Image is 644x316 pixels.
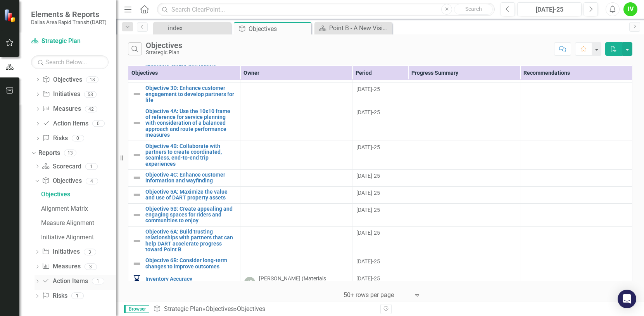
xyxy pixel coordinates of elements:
small: Dallas Area Rapid Transit (DART) [31,19,107,25]
div: Initiative Alignment [41,234,116,241]
div: Point B - A New Vision for Mobility in [GEOGRAPHIC_DATA][US_STATE] [329,23,390,33]
span: Search [465,6,482,12]
button: IV [623,2,637,16]
a: Objective 4A: Use the 10x10 frame of reference for service planning with consideration of a balan... [145,108,236,138]
div: [DATE]-25 [356,275,404,282]
a: Objectives [205,305,234,313]
a: Objective 4C: Enhance customer information and wayfinding [145,172,236,184]
div: [DATE]-25 [356,108,404,116]
a: Objectives [39,188,116,201]
img: Not Defined [132,89,142,99]
div: Alignment Matrix [41,205,116,212]
a: Strategic Plan [31,37,109,46]
div: 58 [84,91,97,98]
div: [DATE]-25 [356,143,404,151]
div: » » [153,305,375,314]
a: Objective 3D: Enhance customer engagement to develop partners for life [145,85,236,103]
a: Action Items [42,119,88,128]
div: [DATE]-25 [520,5,579,14]
div: 1 [85,163,98,170]
div: Strategic Plan [146,50,182,55]
img: Not Defined [132,210,142,220]
a: Objectives [42,76,82,84]
input: Search ClearPoint... [157,3,495,16]
a: Objectives [42,177,81,185]
input: Search Below... [31,55,109,69]
a: Objective 6B: Consider long-term changes to improve outcomes [145,258,236,270]
img: In Progress [132,275,142,284]
a: index [155,23,229,33]
a: Objective 4B: Collaborate with partners to create coordinated, seamless, end-to-end trip experiences [145,143,236,167]
a: Inventory Accuracy [145,276,236,282]
div: [PERSON_NAME] (Materials Management) [259,275,348,290]
div: Objectives [41,191,116,198]
div: Objectives [249,24,309,34]
button: [DATE]-25 [517,2,582,16]
a: Reports [38,149,60,158]
div: 3 [84,249,96,255]
a: Measure Alignment [39,217,116,229]
span: Browser [124,305,149,313]
img: Not Defined [132,236,142,246]
a: Initiative Alignment [39,231,116,244]
a: Point B - A New Vision for Mobility in [GEOGRAPHIC_DATA][US_STATE] [316,23,390,33]
a: Measures [42,105,81,113]
a: Action Items [42,277,88,286]
div: [DATE]-25 [356,206,404,214]
a: Objective 5A: Maximize the value and use of DART property assets [145,189,236,201]
div: 0 [72,135,84,142]
div: Measure Alignment [41,220,116,227]
div: 0 [92,120,105,127]
div: 42 [85,106,97,112]
div: 13 [64,149,76,156]
a: Alignment Matrix [39,203,116,215]
img: Not Defined [132,259,142,268]
a: Measures [42,262,80,271]
div: JR [244,277,255,288]
div: [DATE]-25 [356,189,404,197]
a: Scorecard [42,162,81,171]
img: ClearPoint Strategy [4,9,17,22]
img: Not Defined [132,173,142,182]
div: [DATE]-25 [356,85,404,93]
img: Not Defined [132,190,142,199]
div: [DATE]-25 [356,229,404,237]
img: Not Defined [132,150,142,160]
a: Objective 5B: Create appealing and engaging spaces for riders and communities to enjoy [145,206,236,224]
span: Elements & Reports [31,10,107,19]
div: 4 [86,178,98,184]
div: index [168,23,229,33]
div: 1 [92,278,104,285]
div: [DATE]-25 [356,172,404,180]
div: Objectives [237,305,265,313]
div: [DATE]-25 [356,258,404,265]
button: Search [454,4,493,15]
div: 18 [86,76,98,83]
a: Risks [42,134,67,143]
a: Objective 6A: Build trusting relationships with partners that can help DART accelerate progress t... [145,229,236,253]
a: Risks [42,292,67,301]
a: Strategic Plan [164,305,202,313]
div: Open Intercom Messenger [618,290,636,308]
img: Not Defined [132,118,142,128]
a: Initiatives [42,247,79,256]
a: Initiatives [42,90,80,99]
div: 3 [85,263,97,270]
div: 1 [71,293,84,299]
div: Objectives [146,41,182,50]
